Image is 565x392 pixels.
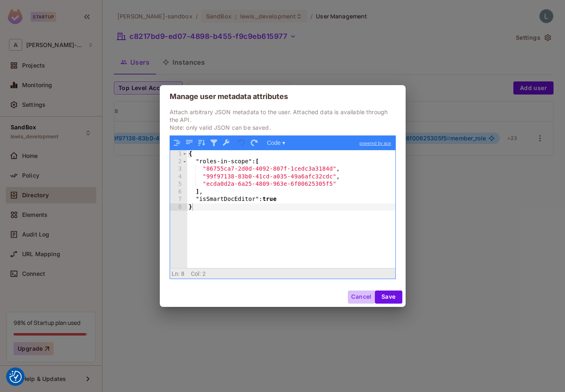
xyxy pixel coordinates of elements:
[209,137,219,148] button: Filter, sort, or transform contents
[172,137,182,148] button: Format JSON data, with proper indentation and line feeds (Ctrl+I)
[170,158,187,166] div: 2
[9,371,22,383] button: Consent Preferences
[9,371,22,383] img: Revisit consent button
[160,85,406,108] h2: Manage user metadata attributes
[202,270,206,277] span: 2
[191,270,201,277] span: Col:
[196,137,207,148] button: Sort contents
[221,137,231,148] button: Repair JSON: fix quotes and escape characters, remove comments and JSONP notation, turn JavaScrip...
[170,188,187,196] div: 6
[170,150,187,158] div: 1
[249,137,259,148] button: Redo (Ctrl+Shift+Z)
[355,136,395,151] a: powered by ace
[236,137,247,148] button: Undo last action (Ctrl+Z)
[170,108,396,131] p: Attach arbitrary JSON metadata to the user. Attached data is available through the API. Note: onl...
[170,203,187,211] div: 8
[264,137,288,148] button: Code ▾
[170,196,187,203] div: 7
[170,165,187,173] div: 3
[170,173,187,181] div: 4
[172,270,179,277] span: Ln:
[184,137,195,148] button: Compact JSON data, remove all whitespaces (Ctrl+Shift+I)
[181,270,184,277] span: 8
[375,291,402,304] button: Save
[170,180,187,188] div: 5
[348,291,374,304] button: Cancel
